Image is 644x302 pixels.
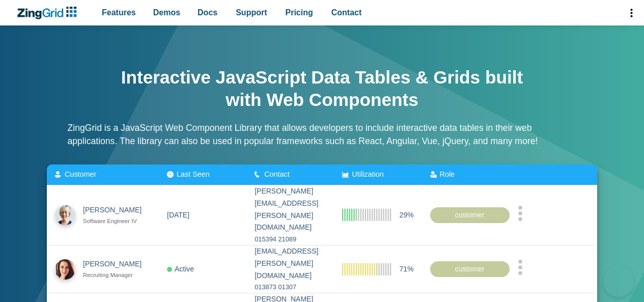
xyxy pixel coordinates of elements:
[83,258,151,270] div: [PERSON_NAME]
[430,207,510,223] div: customer
[68,121,577,148] p: ZingGrid is a JavaScript Web Component Library that allows developers to include interactive data...
[83,204,151,216] div: [PERSON_NAME]
[236,6,267,19] span: Support
[255,282,326,293] div: 013873 01307
[65,170,96,178] span: Customer
[83,270,151,280] div: Recruiting Manager
[153,6,180,19] span: Demos
[16,7,82,19] a: ZingChart Logo. Click to return to the homepage
[400,209,414,221] span: 29%
[167,209,189,221] div: [DATE]
[264,170,290,178] span: Contact
[167,263,194,275] div: Active
[198,6,217,19] span: Docs
[603,266,634,297] iframe: Toggle Customer Support
[255,185,326,234] div: [PERSON_NAME][EMAIL_ADDRESS][PERSON_NAME][DOMAIN_NAME]
[102,6,136,19] span: Features
[255,234,326,245] div: 015394 21089
[440,170,455,178] span: Role
[430,261,510,277] div: customer
[83,216,151,226] div: Software Engineer IV
[286,6,313,19] span: Pricing
[119,66,526,111] h1: Interactive JavaScript Data Tables & Grids built with Web Components
[331,6,362,19] span: Contact
[177,170,210,178] span: Last Seen
[400,263,414,275] span: 71%
[352,170,383,178] span: Utilization
[255,245,326,282] div: [EMAIL_ADDRESS][PERSON_NAME][DOMAIN_NAME]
